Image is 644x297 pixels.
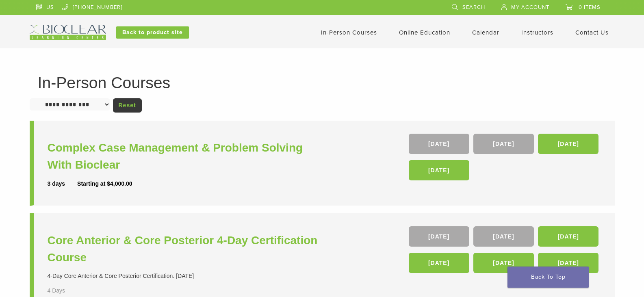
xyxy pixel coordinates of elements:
span: Search [462,4,485,11]
a: Calendar [472,29,499,36]
a: In-Person Courses [321,29,377,36]
a: [DATE] [538,253,598,273]
h1: In-Person Courses [38,75,607,91]
span: 0 items [579,4,601,11]
a: [DATE] [473,253,534,273]
a: Back To Top [507,267,589,288]
span: My Account [511,4,549,11]
a: [DATE] [409,226,469,247]
a: Complex Case Management & Problem Solving With Bioclear [48,139,324,173]
a: [DATE] [473,134,534,154]
a: Contact Us [575,29,609,36]
div: 3 days [48,180,78,188]
div: 4 Days [48,286,89,295]
a: Reset [113,98,142,113]
a: [DATE] [538,134,598,154]
a: Core Anterior & Core Posterior 4-Day Certification Course [48,232,324,266]
a: [DATE] [538,226,598,247]
img: Bioclear [30,25,106,40]
a: Back to product site [116,26,189,39]
div: , , , [409,134,601,184]
a: [DATE] [473,226,534,247]
a: Online Education [399,29,450,36]
a: [DATE] [409,253,469,273]
a: [DATE] [409,160,469,180]
a: [DATE] [409,134,469,154]
div: , , , , , [409,226,601,277]
div: Starting at $4,000.00 [77,180,132,188]
a: Instructors [521,29,553,36]
div: 4-Day Core Anterior & Core Posterior Certification. [DATE] [48,272,324,280]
